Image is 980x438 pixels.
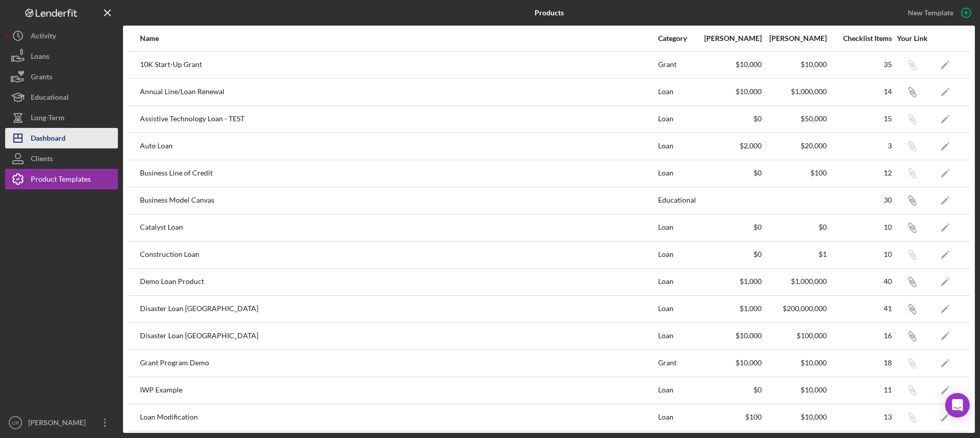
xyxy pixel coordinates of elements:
text: CR [12,420,19,426]
div: 15 [828,115,892,123]
div: Loan Modification [140,405,657,430]
div: $1 [763,250,827,258]
div: Category [658,34,697,42]
div: 3 [828,142,892,150]
div: IWP Example [140,378,657,403]
div: 40 [828,277,892,286]
div: 10K Start-Up Grant [140,52,657,78]
div: $100 [698,413,762,421]
div: Loan [658,134,697,159]
div: $10,000 [698,332,762,340]
div: $200,000,000 [763,304,827,313]
div: Loan [658,323,697,349]
div: Loan [658,242,697,268]
div: Long-Term [31,107,65,130]
div: Grant [658,52,697,78]
button: Activity [5,26,118,46]
div: $1,000,000 [763,277,827,286]
div: Loan [658,405,697,430]
div: Open Intercom Messenger [945,393,970,418]
div: $0 [698,250,762,258]
div: $10,000 [763,413,827,421]
div: Clients [31,148,53,171]
div: $2,000 [698,142,762,150]
button: Educational [5,87,118,107]
button: Product Templates [5,169,118,189]
button: Long-Term [5,107,118,128]
div: 13 [828,413,892,421]
div: Grants [31,67,52,90]
button: Clients [5,148,118,169]
div: $20,000 [763,142,827,150]
div: $0 [763,223,827,231]
div: $1,000 [698,277,762,286]
div: Loan [658,215,697,240]
div: $0 [698,386,762,394]
button: Dashboard [5,128,118,148]
div: Activity [31,26,56,49]
div: Business Line of Credit [140,161,657,186]
div: 11 [828,386,892,394]
div: Annual Line/Loan Renewal [140,79,657,105]
div: 35 [828,60,892,69]
div: 41 [828,304,892,313]
div: Loan [658,79,697,105]
div: [PERSON_NAME] [698,34,762,42]
div: Auto Loan [140,134,657,159]
div: $0 [698,169,762,177]
div: Loans [31,46,49,69]
div: Your Link [893,34,931,42]
div: 10 [828,250,892,258]
div: $100,000 [763,332,827,340]
div: [PERSON_NAME] [763,34,827,42]
div: $0 [698,115,762,123]
div: New Template [908,5,953,20]
div: Business Model Canvas [140,188,657,213]
div: $10,000 [698,60,762,69]
div: Checklist Items [828,34,892,42]
button: Loans [5,46,118,67]
div: Loan [658,269,697,295]
div: Loan [658,296,697,322]
div: Catalyst Loan [140,215,657,240]
div: Assistive Technology Loan - TEST [140,106,657,132]
div: 16 [828,332,892,340]
div: $10,000 [763,386,827,394]
div: Loan [658,106,697,132]
div: Grant [658,351,697,376]
div: $10,000 [763,60,827,69]
div: Name [140,34,657,42]
div: 30 [828,196,892,204]
div: 12 [828,169,892,177]
div: Grant Program Demo [140,351,657,376]
div: $0 [698,223,762,231]
div: $10,000 [698,359,762,367]
button: Grants [5,67,118,87]
button: New Template [902,5,975,20]
div: $1,000 [698,304,762,313]
div: Demo Loan Product [140,269,657,295]
div: Disaster Loan [GEOGRAPHIC_DATA] [140,296,657,322]
div: Loan [658,161,697,186]
div: [PERSON_NAME] [26,412,92,435]
div: Construction Loan [140,242,657,268]
b: Products [535,9,564,17]
div: Loan [658,378,697,403]
div: Dashboard [31,128,66,151]
div: 14 [828,87,892,96]
div: Educational [658,188,697,213]
div: $50,000 [763,115,827,123]
div: $1,000,000 [763,87,827,96]
div: Disaster Loan [GEOGRAPHIC_DATA] [140,323,657,349]
div: $10,000 [763,359,827,367]
button: CR[PERSON_NAME] [5,412,118,433]
div: $10,000 [698,87,762,96]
